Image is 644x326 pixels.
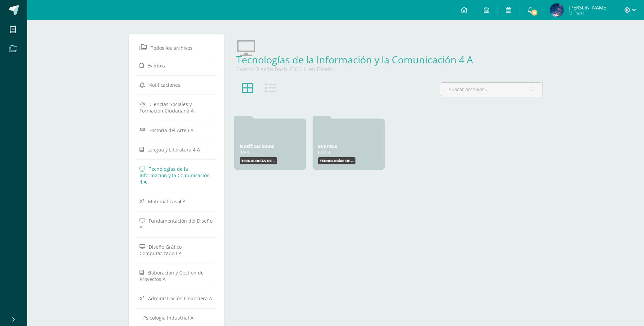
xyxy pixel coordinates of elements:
div: Tecnologías de la Información y la Comunicación 4 A [236,53,540,66]
span: Tecnologías de la Información y la Comunicación 4 A [140,166,210,185]
span: Matemáticas 4 A [148,198,186,205]
a: Ciencias Sociales y Formación Ciudadana A [140,98,214,117]
a: Todos los archivos [140,41,214,53]
span: 19 [531,9,538,16]
span: [PERSON_NAME] [569,4,608,11]
span: Fundamentación del Diseño A [140,218,213,230]
input: Buscar archivos... [440,83,542,96]
a: Notificaciones [240,143,274,149]
span: Psicología Industrial A [143,314,194,321]
span: Diseño Gráfico Computarizado I A [140,243,182,256]
label: Tecnologías de la Información y la Comunicación 4 [318,157,355,164]
label: Tecnologías de la Información y la Comunicación 4 [240,157,277,164]
a: Historia del Arte I A [140,124,214,136]
div: Notificaciones Tecnologías de la Información y la Comunicación 4 Cuarto Diseño Bach. C.C.L.L. en ... [240,143,301,149]
span: Administración Financiera A [148,295,212,302]
a: Elaboración y Gestión de Proyectos A [140,266,214,285]
div: [DATE] [240,149,301,155]
span: Ciencias Sociales y Formación Ciudadana A [140,101,194,114]
div: Eventos Tecnologías de la Información y la Comunicación 4 Cuarto Diseño Bach. C.C.L.L. en Diseño 'A' [318,143,379,149]
span: Lengua y Literatura 4 A [147,146,200,153]
span: Historia del Arte I A [149,127,194,134]
a: Eventos [318,143,337,149]
a: Tecnologías de la Información y la Comunicación 4 A [236,53,473,66]
a: Tecnologías de la Información y la Comunicación 4 A [140,163,214,188]
a: Psicología Industrial A [140,312,214,324]
img: 8efb7868bc13e23b8a50a17bd6479216.png [550,3,564,17]
span: Todos los archivos [151,45,192,51]
a: Administración Financiera A [140,292,214,304]
a: Notificaciones [140,79,214,91]
a: Fundamentación del Diseño A [140,215,214,233]
a: Lengua y Literatura 4 A [140,143,214,156]
a: Diseño Gráfico Computarizado I A [140,241,214,259]
div: [DATE] [318,149,379,155]
span: Notificaciones [148,82,180,88]
a: Eventos [140,59,214,72]
span: Elaboración y Gestión de Proyectos A [140,269,204,282]
a: Matemáticas 4 A [140,195,214,207]
span: Eventos [147,62,165,69]
span: Mi Perfil [569,10,608,16]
